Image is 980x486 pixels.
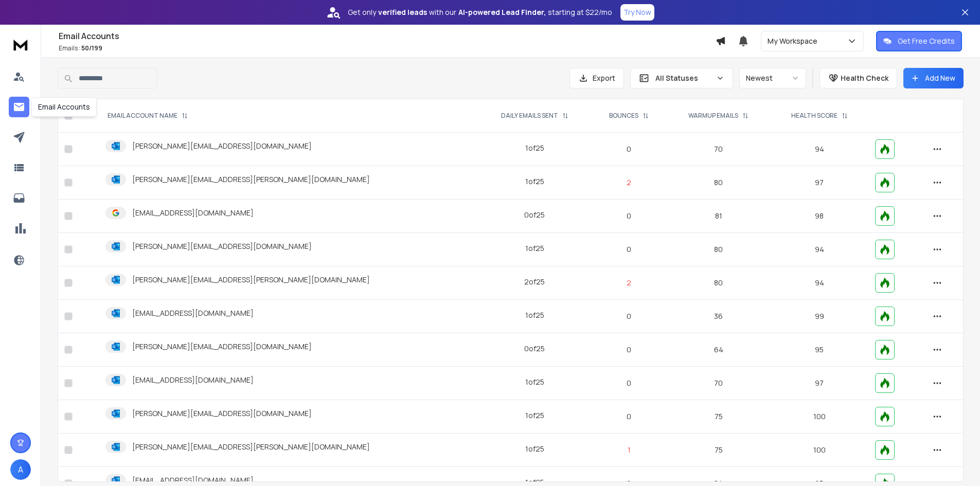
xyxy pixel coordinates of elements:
[458,7,546,17] strong: AI-powered Lead Finder,
[667,133,770,166] td: 70
[770,166,869,200] td: 97
[10,459,31,480] button: A
[378,7,427,17] strong: verified leads
[770,434,869,467] td: 100
[667,266,770,300] td: 80
[876,31,962,51] button: Get Free Credits
[739,68,806,88] button: Newest
[108,112,188,120] div: EMAIL ACCOUNT NAME
[667,233,770,266] td: 80
[132,341,312,352] p: [PERSON_NAME][EMAIL_ADDRESS][DOMAIN_NAME]
[524,277,545,287] div: 2 of 25
[525,377,544,387] div: 1 of 25
[597,144,661,154] p: 0
[667,434,770,467] td: 75
[667,300,770,333] td: 36
[597,445,661,455] p: 1
[569,68,624,88] button: Export
[819,68,897,88] button: Health Check
[597,378,661,388] p: 0
[770,133,869,166] td: 94
[525,310,544,320] div: 1 of 25
[132,141,312,151] p: [PERSON_NAME][EMAIL_ADDRESS][DOMAIN_NAME]
[770,266,869,300] td: 94
[31,97,97,117] div: Email Accounts
[132,208,254,218] p: [EMAIL_ADDRESS][DOMAIN_NAME]
[132,308,254,318] p: [EMAIL_ADDRESS][DOMAIN_NAME]
[348,7,612,17] p: Get only with our starting at $22/mo
[525,444,544,454] div: 1 of 25
[132,275,370,285] p: [PERSON_NAME][EMAIL_ADDRESS][PERSON_NAME][DOMAIN_NAME]
[898,36,955,46] p: Get Free Credits
[667,400,770,434] td: 75
[597,211,661,221] p: 0
[524,210,545,220] div: 0 of 25
[59,44,716,52] p: Emails :
[667,200,770,233] td: 81
[655,73,712,83] p: All Statuses
[132,174,370,185] p: [PERSON_NAME][EMAIL_ADDRESS][PERSON_NAME][DOMAIN_NAME]
[841,73,888,83] p: Health Check
[501,112,558,120] p: DAILY EMAILS SENT
[620,4,654,21] button: Try Now
[132,241,312,251] p: [PERSON_NAME][EMAIL_ADDRESS][DOMAIN_NAME]
[132,475,254,485] p: [EMAIL_ADDRESS][DOMAIN_NAME]
[791,112,838,120] p: HEALTH SCORE
[609,112,638,120] p: BOUNCES
[770,367,869,400] td: 97
[81,44,102,52] span: 50 / 199
[525,176,544,187] div: 1 of 25
[942,451,967,475] iframe: Intercom live chat
[132,375,254,385] p: [EMAIL_ADDRESS][DOMAIN_NAME]
[597,411,661,422] p: 0
[623,7,651,17] p: Try Now
[597,345,661,355] p: 0
[667,166,770,200] td: 80
[688,112,738,120] p: WARMUP EMAILS
[525,143,544,153] div: 1 of 25
[770,333,869,367] td: 95
[597,311,661,321] p: 0
[597,244,661,255] p: 0
[768,36,822,46] p: My Workspace
[525,410,544,421] div: 1 of 25
[524,344,545,354] div: 0 of 25
[770,300,869,333] td: 99
[770,400,869,434] td: 100
[132,442,370,452] p: [PERSON_NAME][EMAIL_ADDRESS][PERSON_NAME][DOMAIN_NAME]
[525,243,544,254] div: 1 of 25
[132,408,312,419] p: [PERSON_NAME][EMAIL_ADDRESS][DOMAIN_NAME]
[597,177,661,188] p: 2
[10,35,31,54] img: logo
[770,233,869,266] td: 94
[770,200,869,233] td: 98
[667,333,770,367] td: 64
[59,30,716,42] h1: Email Accounts
[667,367,770,400] td: 70
[597,278,661,288] p: 2
[903,68,964,88] button: Add New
